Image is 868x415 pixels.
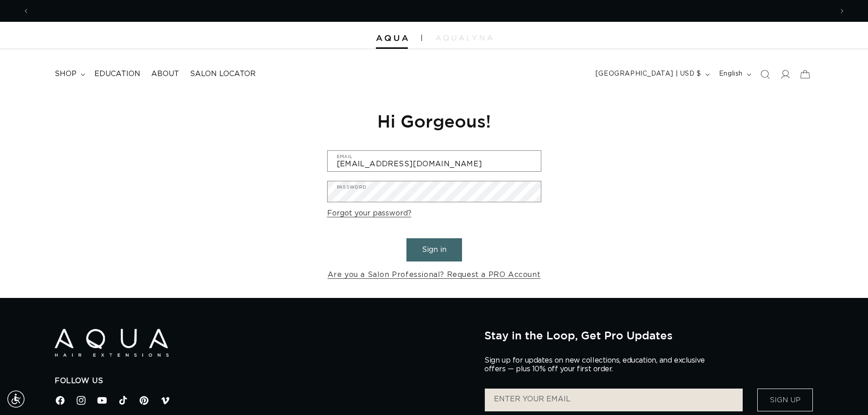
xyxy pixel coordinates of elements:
[714,66,755,83] button: English
[436,35,493,41] img: aqualyna.com
[16,2,36,20] button: Previous announcement
[328,268,541,282] a: Are you a Salon Professional? Request a PRO Account
[190,69,256,79] span: Salon Locator
[590,66,714,83] button: [GEOGRAPHIC_DATA] | USD $
[757,389,813,411] button: Sign Up
[484,356,712,374] p: Sign up for updates on new collections, education, and exclusive offers — plus 10% off your first...
[94,69,140,79] span: Education
[755,64,775,84] summary: Search
[376,35,408,41] img: Aqua Hair Extensions
[327,207,411,220] a: Forgot your password?
[406,238,462,261] button: Sign in
[146,64,185,84] a: About
[151,69,179,79] span: About
[89,64,146,84] a: Education
[185,64,261,84] a: Salon Locator
[49,64,89,84] summary: shop
[485,389,743,411] input: ENTER YOUR EMAIL
[596,69,701,79] span: [GEOGRAPHIC_DATA] | USD $
[484,329,813,342] h2: Stay in the Loop, Get Pro Updates
[55,329,169,357] img: Aqua Hair Extensions
[328,151,541,171] input: Email
[55,376,471,386] h2: Follow Us
[832,2,852,20] button: Next announcement
[55,69,77,79] span: shop
[327,110,541,132] h1: Hi Gorgeous!
[719,69,743,79] span: English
